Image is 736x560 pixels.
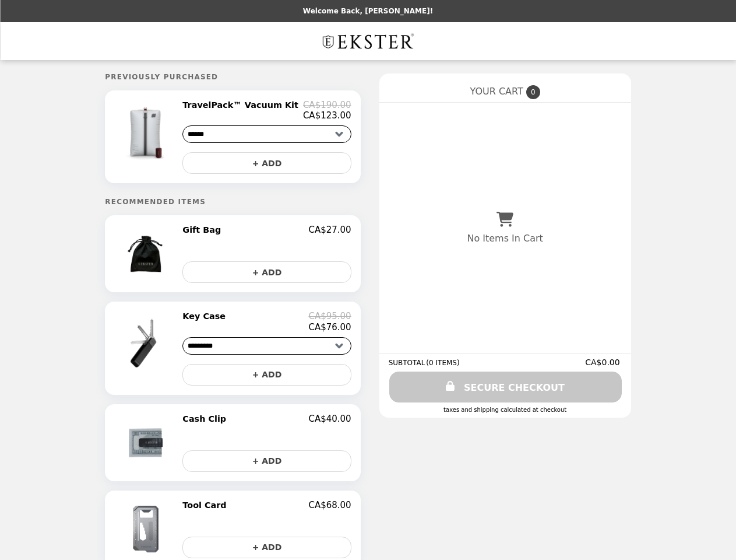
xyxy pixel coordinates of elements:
div: Taxes and Shipping calculated at checkout [389,407,622,413]
button: + ADD [182,364,351,386]
select: Select a product variant [182,125,351,143]
p: CA$68.00 [308,500,351,510]
p: CA$27.00 [308,225,351,235]
img: Gift Bag [117,225,178,283]
p: No Items In Cart [467,233,543,244]
button: + ADD [182,537,351,558]
h2: Gift Bag [182,225,226,235]
h5: Previously Purchased [105,73,360,81]
h2: Cash Clip [182,414,231,424]
img: Cash Clip [117,414,178,472]
span: 0 [526,85,540,99]
span: CA$0.00 [585,358,621,367]
p: CA$76.00 [308,322,351,332]
button: + ADD [182,450,351,472]
img: Brand Logo [319,29,417,53]
p: Welcome Back, [PERSON_NAME]! [303,7,433,15]
img: Tool Card [117,500,178,558]
button: + ADD [182,261,351,283]
p: CA$40.00 [308,414,351,424]
span: SUBTOTAL [389,359,427,367]
h2: TravelPack™ Vacuum Kit [182,100,303,110]
span: ( 0 ITEMS ) [426,359,459,367]
span: YOUR CART [470,86,523,97]
h5: Recommended Items [105,198,360,206]
p: CA$95.00 [308,311,351,321]
img: TravelPack™ Vacuum Kit [113,100,181,165]
img: Key Case [113,311,181,376]
p: CA$123.00 [303,110,351,121]
h2: Tool Card [182,500,231,510]
p: CA$190.00 [303,100,351,110]
select: Select a product variant [182,337,351,355]
button: + ADD [182,152,351,174]
h2: Key Case [182,311,230,321]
